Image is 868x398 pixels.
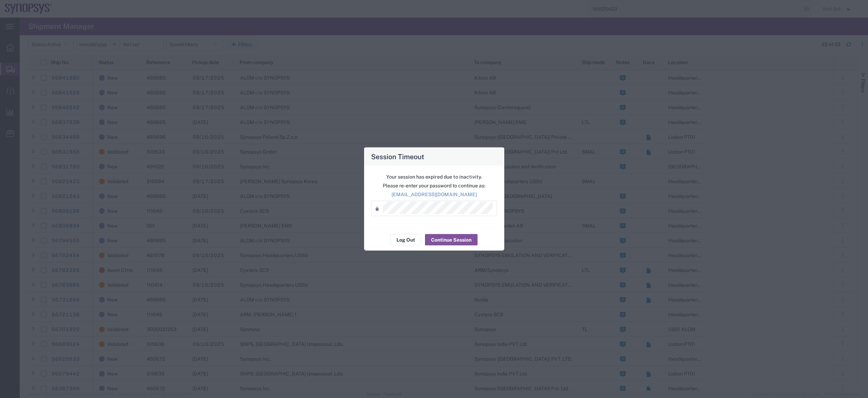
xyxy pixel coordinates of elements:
p: Your session has expired due to inactivity. [371,173,497,181]
p: [EMAIL_ADDRESS][DOMAIN_NAME] [371,191,497,198]
button: Log Out [390,234,421,245]
h4: Session Timeout [371,151,424,162]
button: Continue Session [425,234,478,245]
p: Please re-enter your password to continue as: [371,182,497,189]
